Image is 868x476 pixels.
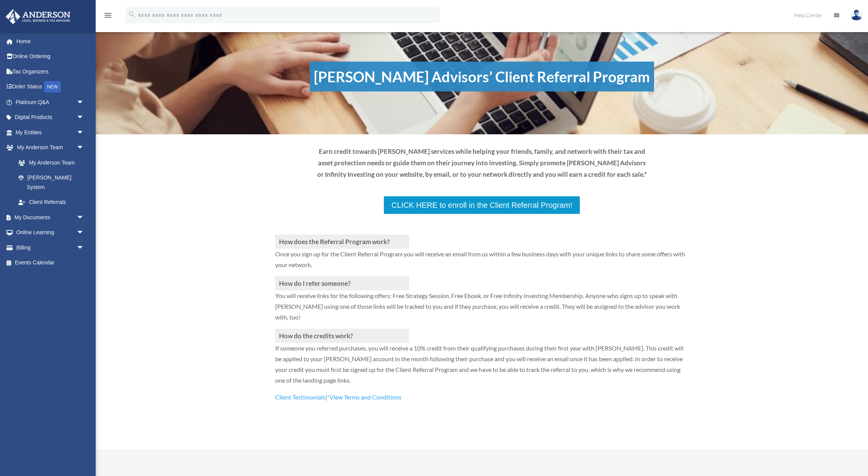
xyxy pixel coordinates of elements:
[275,343,689,392] p: If someone you referred purchases, you will receive a 10% credit from their qualifying purchases ...
[383,196,581,215] a: CLICK HERE to enroll in the Client Referral Program!
[77,125,92,140] span: arrow_drop_down
[275,249,689,276] p: Once you sign up for the Client Referral Program you will receive an email from us within a few b...
[275,329,409,343] h3: How do the credits work?
[275,392,689,403] p: |
[11,170,96,195] a: [PERSON_NAME] System
[103,11,113,20] i: menu
[5,110,96,125] a: Digital Productsarrow_drop_down
[11,195,92,210] a: Client Referrals
[5,125,96,140] a: My Entitiesarrow_drop_down
[5,34,96,49] a: Home
[275,393,325,404] a: Client Testimonials
[5,225,96,240] a: Online Learningarrow_drop_down
[77,140,92,156] span: arrow_drop_down
[275,235,409,249] h3: How does the Referral Program work?
[5,64,96,79] a: Tax Organizers
[5,210,96,225] a: My Documentsarrow_drop_down
[5,95,96,110] a: Platinum Q&Aarrow_drop_down
[327,393,401,404] a: *View Terms and Conditions
[77,240,92,256] span: arrow_drop_down
[851,10,862,21] img: User Pic
[317,146,647,180] p: Earn credit towards [PERSON_NAME] services while helping your friends, family, and network with t...
[275,276,409,290] h3: How do I refer someone?
[77,110,92,126] span: arrow_drop_down
[310,62,654,91] h1: [PERSON_NAME] Advisors’ Client Referral Program
[77,225,92,241] span: arrow_drop_down
[5,140,96,155] a: My Anderson Teamarrow_drop_down
[5,240,96,255] a: Billingarrow_drop_down
[44,81,61,93] div: NEW
[5,79,96,95] a: Order StatusNEW
[11,155,96,170] a: My Anderson Team
[128,10,136,19] i: search
[77,210,92,225] span: arrow_drop_down
[77,95,92,110] span: arrow_drop_down
[5,49,96,64] a: Online Ordering
[275,290,689,329] p: You will receive links for the following offers: Free Strategy Session, Free Ebook, or Free Infin...
[103,13,113,20] a: menu
[5,255,96,271] a: Events Calendar
[3,9,73,24] img: Anderson Advisors Platinum Portal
